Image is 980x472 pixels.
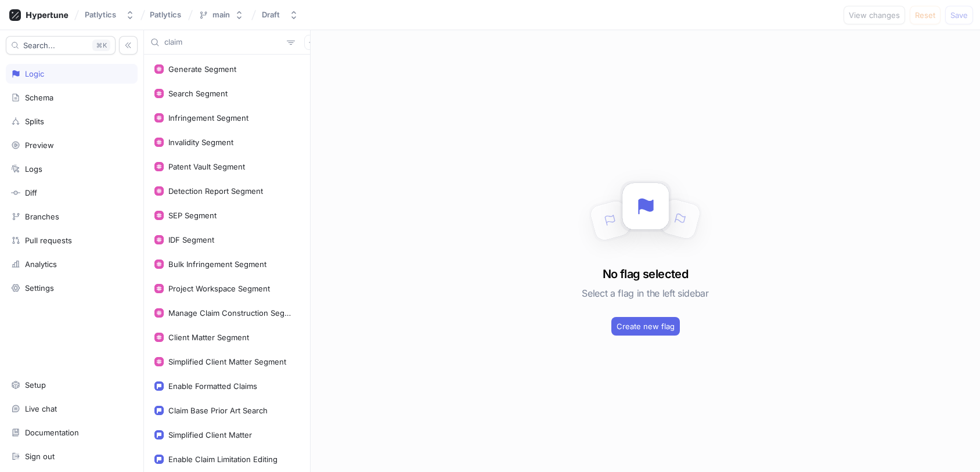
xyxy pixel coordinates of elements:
[617,323,675,330] span: Create new flag
[25,260,57,269] div: Analytics
[915,12,935,19] span: Reset
[262,10,280,20] div: Draft
[92,39,110,51] div: K
[844,6,905,24] button: View changes
[25,404,57,413] div: Live chat
[849,12,900,19] span: View changes
[25,428,79,437] div: Documentation
[168,455,278,464] div: Enable Claim Limitation Editing
[950,12,968,19] span: Save
[582,283,708,304] h5: Select a flag in the left sidebar
[603,265,688,283] h3: No flag selected
[168,260,266,269] div: Bulk Infringement Segment
[25,380,46,390] div: Setup
[168,357,286,366] div: Simplified Client Matter Segment
[168,381,257,391] div: Enable Formatted Claims
[80,5,139,24] button: Patlytics
[168,308,295,318] div: Manage Claim Construction Segment
[168,211,217,220] div: SEP Segment
[168,113,248,122] div: Infringement Segment
[25,452,55,461] div: Sign out
[168,406,268,415] div: Claim Base Prior Art Search
[168,430,252,439] div: Simplified Client Matter
[25,188,37,197] div: Diff
[85,10,116,20] div: Patlytics
[25,283,54,293] div: Settings
[164,37,282,48] input: Search...
[194,5,248,24] button: main
[945,6,973,24] button: Save
[168,89,228,98] div: Search Segment
[25,117,44,126] div: Splits
[23,42,55,49] span: Search...
[168,333,249,342] div: Client Matter Segment
[25,164,42,174] div: Logs
[6,36,116,55] button: Search...K
[6,423,138,442] a: Documentation
[257,5,303,24] button: Draft
[212,10,230,20] div: main
[25,93,53,102] div: Schema
[168,284,270,293] div: Project Workspace Segment
[25,212,59,221] div: Branches
[25,69,44,78] div: Logic
[168,64,236,74] div: Generate Segment
[611,317,680,336] button: Create new flag
[168,162,245,171] div: Patent Vault Segment
[150,10,181,19] span: Patlytics
[25,236,72,245] div: Pull requests
[25,140,54,150] div: Preview
[168,186,263,196] div: Detection Report Segment
[168,138,233,147] div: Invalidity Segment
[168,235,214,244] div: IDF Segment
[910,6,941,24] button: Reset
